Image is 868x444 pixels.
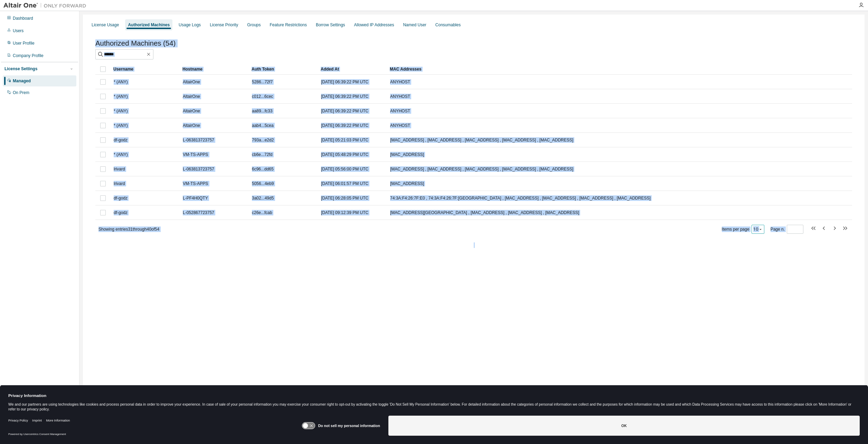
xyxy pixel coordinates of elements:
[183,108,200,114] span: AltairOne
[390,181,424,186] span: [MAC_ADDRESS]
[390,108,410,114] span: ANYHOST
[321,195,368,201] span: [DATE] 06:28:05 PM UTC
[321,123,368,128] span: [DATE] 06:39:22 PM UTC
[252,123,274,128] span: aab4...5cea
[722,225,764,234] span: Items per page
[13,28,23,34] div: Users
[390,195,651,201] span: 74:3A:F4:26:7F:E0 , 74:3A:F4:26:7F:[GEOGRAPHIC_DATA] , [MAC_ADDRESS] , [MAC_ADDRESS] , [MAC_ADDRE...
[210,22,238,28] div: License Priority
[113,64,177,75] div: Username
[13,16,33,21] div: Dashboard
[183,195,208,201] span: L-PF4H0QTY
[114,166,125,172] span: lrivard
[354,22,394,28] div: Allowed IP Addresses
[114,94,128,99] span: * (ANY)
[4,66,37,72] div: License Settings
[114,195,128,201] span: df-godz
[114,137,128,143] span: df-godz
[403,22,426,28] div: Named User
[321,181,368,186] span: [DATE] 06:01:57 PM UTC
[183,94,200,99] span: AltairOne
[183,137,214,143] span: L-063813723757
[252,79,273,85] span: 5286...72f7
[390,64,780,75] div: MAC Addresses
[183,123,200,128] span: AltairOne
[252,137,274,143] span: 793a...e2d2
[321,64,384,75] div: Added At
[390,210,579,215] span: [MAC_ADDRESS][GEOGRAPHIC_DATA] , [MAC_ADDRESS] , [MAC_ADDRESS] , [MAC_ADDRESS]
[98,227,159,232] span: Showing entries 31 through 40 of 54
[183,152,208,157] span: VM-TS-APPS
[252,195,274,201] span: 3a02...49d5
[321,166,368,172] span: [DATE] 05:56:00 PM UTC
[390,123,410,128] span: ANYHOST
[390,152,424,157] span: [MAC_ADDRESS]
[114,152,128,157] span: * (ANY)
[435,22,461,28] div: Consumables
[114,210,128,215] span: df-godz
[183,181,208,186] span: VM-TS-APPS
[771,225,803,234] span: Page n.
[270,22,307,28] div: Feature Restrictions
[114,79,128,85] span: * (ANY)
[252,166,274,172] span: 6c96...dd65
[252,108,272,114] span: aa89...fc33
[13,90,29,95] div: On Prem
[390,94,410,99] span: ANYHOST
[252,64,315,75] div: Auth Token
[321,210,368,215] span: [DATE] 09:12:39 PM UTC
[114,181,125,186] span: lrivard
[13,40,35,46] div: User Profile
[92,22,119,28] div: License Usage
[95,39,176,47] span: Authorized Machines (54)
[252,152,272,157] span: cb6e...72fd
[390,79,410,85] span: ANYHOST
[321,108,368,114] span: [DATE] 06:39:22 PM UTC
[13,78,31,84] div: Managed
[183,79,200,85] span: AltairOne
[321,152,368,157] span: [DATE] 05:48:29 PM UTC
[252,181,274,186] span: 5056...4eb9
[321,94,368,99] span: [DATE] 06:39:22 PM UTC
[316,22,345,28] div: Borrow Settings
[114,123,128,128] span: * (ANY)
[390,137,573,143] span: [MAC_ADDRESS] , [MAC_ADDRESS] , [MAC_ADDRESS] , [MAC_ADDRESS] , [MAC_ADDRESS]
[390,166,573,172] span: [MAC_ADDRESS] , [MAC_ADDRESS] , [MAC_ADDRESS] , [MAC_ADDRESS] , [MAC_ADDRESS]
[13,53,44,58] div: Company Profile
[114,108,128,114] span: * (ANY)
[321,79,368,85] span: [DATE] 06:39:22 PM UTC
[182,64,246,75] div: Hostname
[179,22,201,28] div: Usage Logs
[252,94,273,99] span: c012...6cec
[3,2,90,9] img: Altair One
[753,226,763,232] button: 10
[321,137,368,143] span: [DATE] 05:21:03 PM UTC
[252,210,272,215] span: c26e...fcab
[183,166,214,172] span: L-063813723757
[128,22,170,28] div: Authorized Machines
[183,210,214,215] span: L-052867723757
[247,22,261,28] div: Groups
